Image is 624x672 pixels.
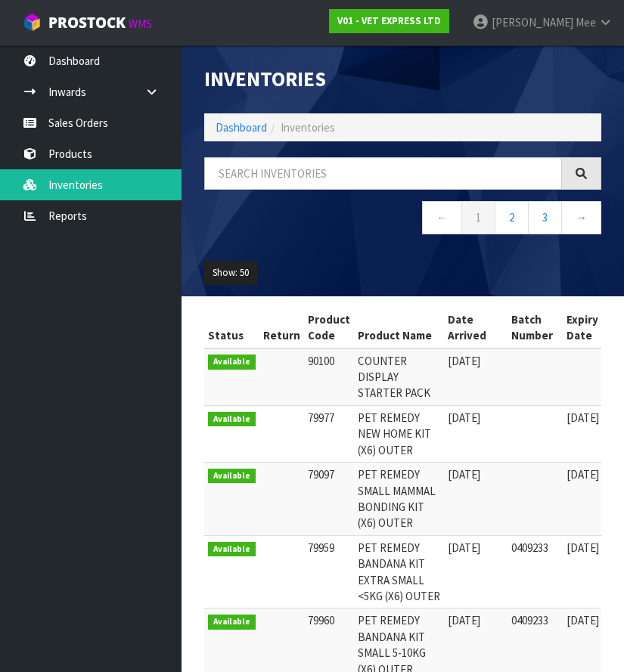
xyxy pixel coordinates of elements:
[304,405,354,462] td: 79977
[337,14,441,27] strong: V01 - VET EXPRESS LTD
[444,308,508,348] th: Date Arrived
[259,308,304,348] th: Return
[567,467,599,482] span: [DATE]
[48,13,126,33] span: ProStock
[208,469,256,484] span: Available
[444,535,508,609] td: [DATE]
[567,410,599,425] span: [DATE]
[304,463,354,536] td: 79097
[576,15,596,29] span: Mee
[508,535,563,609] td: 0409233
[304,308,354,348] th: Product Code
[495,201,529,234] a: 2
[281,120,335,135] span: Inventories
[561,201,601,234] a: →
[208,412,256,427] span: Available
[422,201,462,234] a: ←
[23,13,42,32] img: cube-alt.png
[563,308,603,348] th: Expiry Date
[208,542,256,557] span: Available
[204,157,562,190] input: Search inventories
[508,308,563,348] th: Batch Number
[204,261,257,285] button: Show: 50
[354,463,444,536] td: PET REMEDY SMALL MAMMAL BONDING KIT (X6) OUTER
[354,535,444,609] td: PET REMEDY BANDANA KIT EXTRA SMALL <5KG (X6) OUTER
[461,201,495,234] a: 1
[354,348,444,406] td: COUNTER DISPLAY STARTER PACK
[204,68,392,91] h1: Inventories
[216,120,267,135] a: Dashboard
[444,405,508,462] td: [DATE]
[354,308,444,348] th: Product Name
[208,615,256,630] span: Available
[129,17,152,31] small: WMS
[354,405,444,462] td: PET REMEDY NEW HOME KIT (X6) OUTER
[567,613,599,627] span: [DATE]
[304,348,354,406] td: 90100
[528,201,562,234] a: 3
[444,463,508,536] td: [DATE]
[204,201,601,238] nav: Page navigation
[444,348,508,406] td: [DATE]
[304,535,354,609] td: 79959
[567,540,599,555] span: [DATE]
[208,355,256,370] span: Available
[204,308,259,348] th: Status
[492,15,573,29] span: [PERSON_NAME]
